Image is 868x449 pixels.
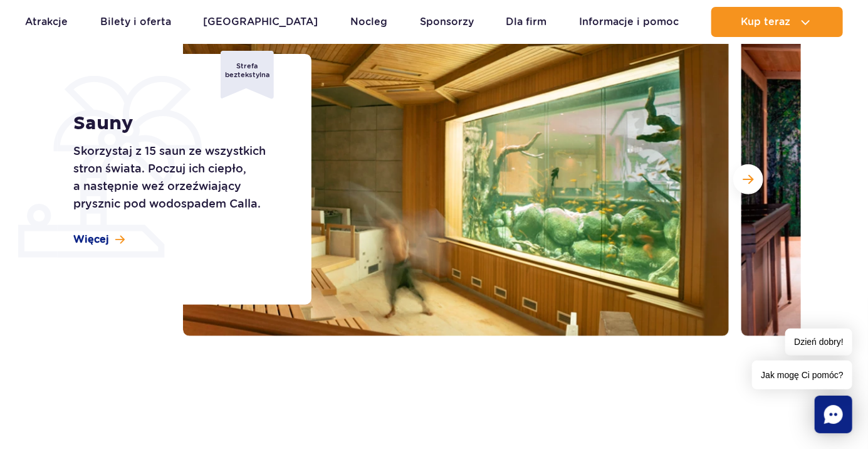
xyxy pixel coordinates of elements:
[25,7,68,37] a: Atrakcje
[506,7,547,37] a: Dla firm
[183,23,729,336] img: Sauna w strefie Relax z dużym akwarium na ścianie, przytulne wnętrze i drewniane ławki
[73,233,109,246] span: Więcej
[203,7,318,37] a: [GEOGRAPHIC_DATA]
[73,112,283,135] h1: Sauny
[579,7,679,37] a: Informacje i pomoc
[785,329,852,356] span: Dzień dobry!
[73,233,125,246] a: Więcej
[420,7,474,37] a: Sponsorzy
[733,164,763,194] button: Następny slajd
[752,361,852,389] span: Jak mogę Ci pomóc?
[221,51,274,99] div: Strefa beztekstylna
[815,396,852,433] div: Chat
[73,142,283,213] p: Skorzystaj z 15 saun ze wszystkich stron świata. Poczuj ich ciepło, a następnie weź orzeźwiający ...
[741,16,790,28] span: Kup teraz
[350,7,387,37] a: Nocleg
[100,7,171,37] a: Bilety i oferta
[711,7,843,37] button: Kup teraz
